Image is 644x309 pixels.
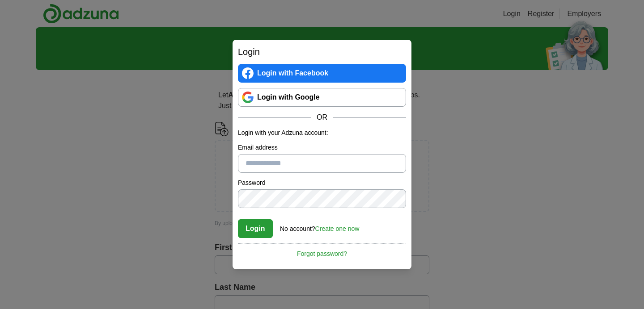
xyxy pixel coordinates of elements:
p: Login with your Adzuna account: [238,128,406,138]
label: Password [238,178,406,188]
h2: Login [238,45,406,58]
label: Email address [238,143,406,152]
span: OR [311,112,333,123]
a: Login with Facebook [238,64,406,83]
a: Forgot password? [238,243,406,259]
a: Login with Google [238,88,406,107]
a: Create one now [315,225,360,232]
button: Login [238,219,273,238]
div: No account? [280,219,359,234]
